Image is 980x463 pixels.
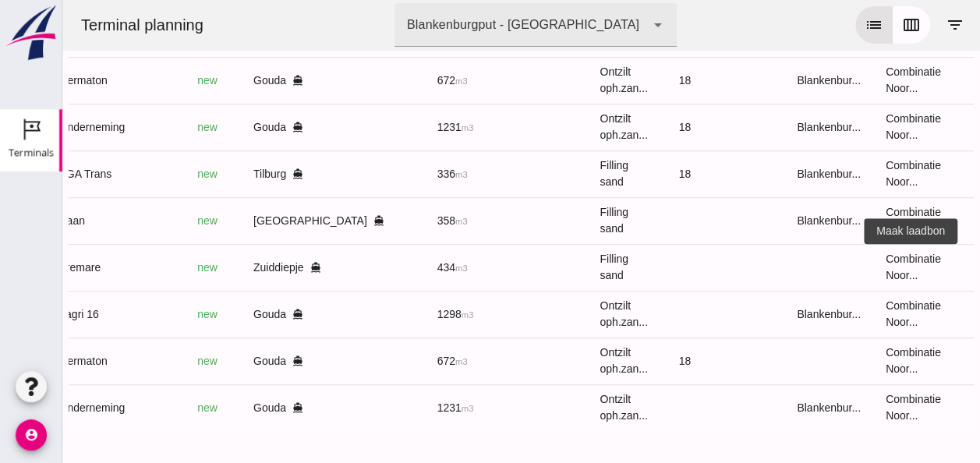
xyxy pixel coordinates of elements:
[525,384,603,431] td: Ontzilt oph.zan...
[345,16,577,34] div: Blankenburgput - [GEOGRAPHIC_DATA]
[722,384,811,431] td: Blankenbur...
[122,57,179,104] td: new
[122,384,179,431] td: new
[191,166,322,182] div: Tilburg
[393,357,405,366] small: m3
[525,244,603,291] td: Filling sand
[230,309,241,320] i: directions_boat
[191,260,322,276] div: Zuiddiepje
[586,16,605,34] i: arrow_drop_down
[604,57,723,104] td: 18
[122,338,179,384] td: new
[230,75,241,86] i: directions_boat
[191,400,322,416] div: Gouda
[883,16,902,34] i: filter_list
[122,150,179,197] td: new
[363,244,448,291] td: 434
[722,150,811,197] td: Blankenbur...
[363,197,448,244] td: 358
[122,197,179,244] td: new
[525,150,603,197] td: Filling sand
[122,244,179,291] td: new
[811,384,907,431] td: Combinatie Noor...
[230,402,241,413] i: directions_boat
[722,197,811,244] td: Blankenbur...
[722,291,811,338] td: Blankenbur...
[604,150,723,197] td: 18
[191,306,322,323] div: Gouda
[525,338,603,384] td: Ontzilt oph.zan...
[363,384,448,431] td: 1231
[363,291,448,338] td: 1298
[122,104,179,150] td: new
[230,122,241,133] i: directions_boat
[363,57,448,104] td: 672
[363,104,448,150] td: 1231
[811,104,907,150] td: Combinatie Noor...
[248,262,259,273] i: directions_boat
[6,14,154,36] div: Terminal planning
[393,217,405,226] small: m3
[811,150,907,197] td: Combinatie Noor...
[393,263,405,273] small: m3
[191,353,322,369] div: Gouda
[811,291,907,338] td: Combinatie Noor...
[191,213,322,229] div: [GEOGRAPHIC_DATA]
[363,338,448,384] td: 672
[604,104,723,150] td: 18
[3,4,59,62] img: logo-small.a267ee39.svg
[722,57,811,104] td: Blankenbur...
[191,72,322,89] div: Gouda
[525,291,603,338] td: Ontzilt oph.zan...
[722,104,811,150] td: Blankenbur...
[311,215,322,226] i: directions_boat
[802,16,821,34] i: list
[393,170,405,179] small: m3
[393,76,405,86] small: m3
[363,150,448,197] td: 336
[525,104,603,150] td: Ontzilt oph.zan...
[525,57,603,104] td: Ontzilt oph.zan...
[122,291,179,338] td: new
[811,57,907,104] td: Combinatie Noor...
[811,338,907,384] td: Combinatie Noor...
[9,147,54,157] div: Terminals
[399,310,412,320] small: m3
[16,419,47,451] i: account_circle
[230,355,241,366] i: directions_boat
[525,197,603,244] td: Filling sand
[840,16,858,34] i: calendar_view_week
[399,404,412,413] small: m3
[191,119,322,136] div: Gouda
[230,168,241,179] i: directions_boat
[604,338,723,384] td: 18
[399,123,412,133] small: m3
[811,197,907,244] td: Combinatie Noor...
[811,244,907,291] td: Combinatie Noor...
